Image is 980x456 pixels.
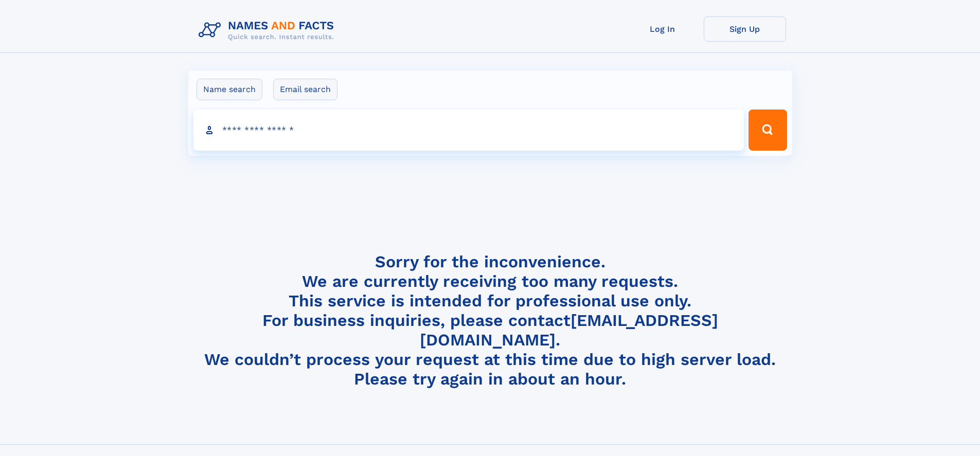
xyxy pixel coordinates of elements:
[194,16,343,44] img: Logo Names and Facts
[273,79,337,100] label: Email search
[621,16,704,42] a: Log In
[749,110,787,151] button: Search Button
[197,79,262,100] label: Name search
[704,16,786,42] a: Sign Up
[193,110,744,151] input: search input
[194,252,786,389] h4: Sorry for the inconvenience. We are currently receiving too many requests. This service is intend...
[420,311,718,350] a: [EMAIL_ADDRESS][DOMAIN_NAME]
